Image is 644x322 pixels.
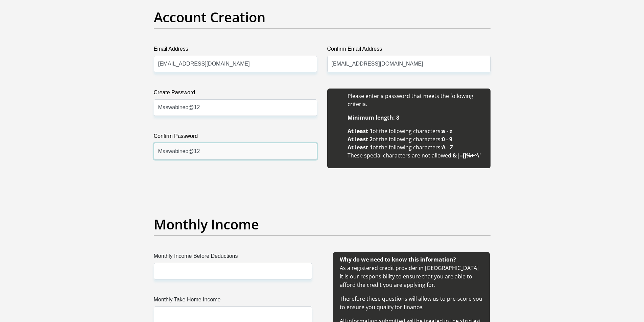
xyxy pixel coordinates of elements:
[154,132,317,143] label: Confirm Password
[340,256,456,263] b: Why do we need to know this information?
[348,127,484,135] li: of the following characters:
[442,135,452,143] b: 0 - 9
[327,56,491,72] input: Confirm Email Address
[154,9,491,25] h2: Account Creation
[348,135,373,143] b: At least 2
[154,89,317,99] label: Create Password
[154,263,312,279] input: Monthly Income Before Deductions
[348,151,484,159] li: These special characters are not allowed:
[154,45,317,56] label: Email Address
[154,296,312,306] label: Monthly Take Home Income
[348,144,373,151] b: At least 1
[442,144,453,151] b: A - Z
[348,92,484,108] li: Please enter a password that meets the following criteria.
[348,143,484,151] li: of the following characters:
[348,127,373,135] b: At least 1
[453,152,481,159] b: &|=[]%+^\'
[348,114,399,121] b: Minimum length: 8
[154,56,317,72] input: Email Address
[327,45,491,56] label: Confirm Email Address
[348,135,484,143] li: of the following characters:
[442,127,452,135] b: a - z
[154,99,317,116] input: Create Password
[154,143,317,159] input: Confirm Password
[154,216,491,232] h2: Monthly Income
[154,252,312,263] label: Monthly Income Before Deductions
